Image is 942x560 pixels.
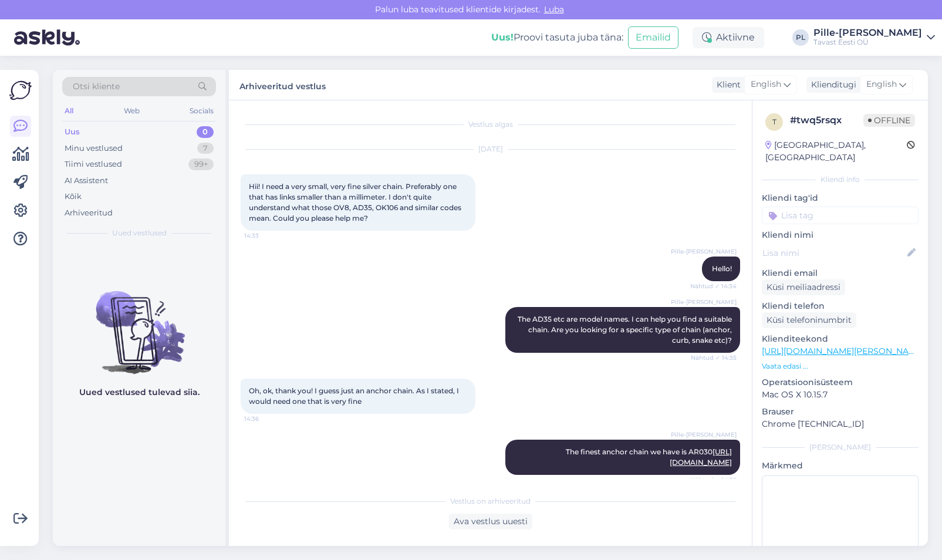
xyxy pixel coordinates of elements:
[762,406,919,418] p: Brauser
[244,231,288,240] span: 14:33
[762,267,919,279] p: Kliendi email
[712,264,732,273] span: Hello!
[762,300,919,312] p: Kliendi telefon
[792,29,809,46] div: PL
[863,114,915,127] span: Offline
[772,117,776,126] span: t
[762,346,924,356] a: [URL][DOMAIN_NAME][PERSON_NAME]
[813,28,935,47] a: Pille-[PERSON_NAME]Tavast Eesti OÜ
[65,175,108,187] div: AI Assistent
[53,270,225,376] img: No chats
[241,119,740,130] div: Vestlus algas
[765,139,907,164] div: [GEOGRAPHIC_DATA], [GEOGRAPHIC_DATA]
[762,247,905,259] input: Lisa nimi
[121,103,142,119] div: Web
[449,514,532,529] div: Ava vestlus uuesti
[9,79,32,102] img: Askly Logo
[866,78,897,91] span: English
[241,144,740,154] div: [DATE]
[65,191,82,203] div: Kõik
[691,475,737,484] span: Nähtud ✓ 14:38
[65,158,122,170] div: Tiimi vestlused
[813,38,922,47] div: Tavast Eesti OÜ
[491,32,514,43] b: Uus!
[691,353,737,362] span: Nähtud ✓ 14:35
[671,430,737,439] span: Pille-[PERSON_NAME]
[762,418,919,430] p: Chrome [TECHNICAL_ID]
[62,103,76,119] div: All
[762,174,919,185] div: Kliendi info
[762,207,919,224] input: Lisa tag
[73,80,120,93] span: Otsi kliente
[112,228,167,238] span: Uued vestlused
[762,279,845,295] div: Küsi meiliaadressi
[671,298,737,306] span: Pille-[PERSON_NAME]
[806,79,856,91] div: Klienditugi
[197,126,214,138] div: 0
[762,389,919,401] p: Mac OS X 10.15.7
[65,207,113,219] div: Arhiveeritud
[65,143,123,154] div: Minu vestlused
[762,333,919,345] p: Klienditeekond
[790,113,863,127] div: # twq5rsqx
[762,192,919,204] p: Kliendi tag'id
[79,386,200,399] p: Uued vestlused tulevad siia.
[249,386,461,406] span: Oh, ok, thank you! I guess just an anchor chain. As I stated, I would need one that is very fine
[690,282,737,291] span: Nähtud ✓ 14:34
[762,460,919,472] p: Märkmed
[762,229,919,241] p: Kliendi nimi
[712,79,741,91] div: Klient
[751,78,781,91] span: English
[541,4,568,15] span: Luba
[249,182,463,222] span: Hii! I need a very small, very fine silver chain. Preferably one that has links smaller than a mi...
[239,77,326,93] label: Arhiveeritud vestlus
[187,103,216,119] div: Socials
[693,27,764,48] div: Aktiivne
[762,361,919,372] p: Vaata edasi ...
[813,28,922,38] div: Pille-[PERSON_NAME]
[518,315,734,345] span: The AD35 etc are model names. I can help you find a suitable chain. Are you looking for a specifi...
[188,158,214,170] div: 99+
[762,376,919,389] p: Operatsioonisüsteem
[762,312,856,328] div: Küsi telefoninumbrit
[65,126,80,138] div: Uus
[244,414,288,423] span: 14:36
[491,31,623,45] div: Proovi tasuta juba täna:
[671,247,737,256] span: Pille-[PERSON_NAME]
[762,442,919,453] div: [PERSON_NAME]
[566,447,732,467] span: The finest anchor chain we have is AR030
[628,26,678,49] button: Emailid
[450,496,531,507] span: Vestlus on arhiveeritud
[197,143,214,154] div: 7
